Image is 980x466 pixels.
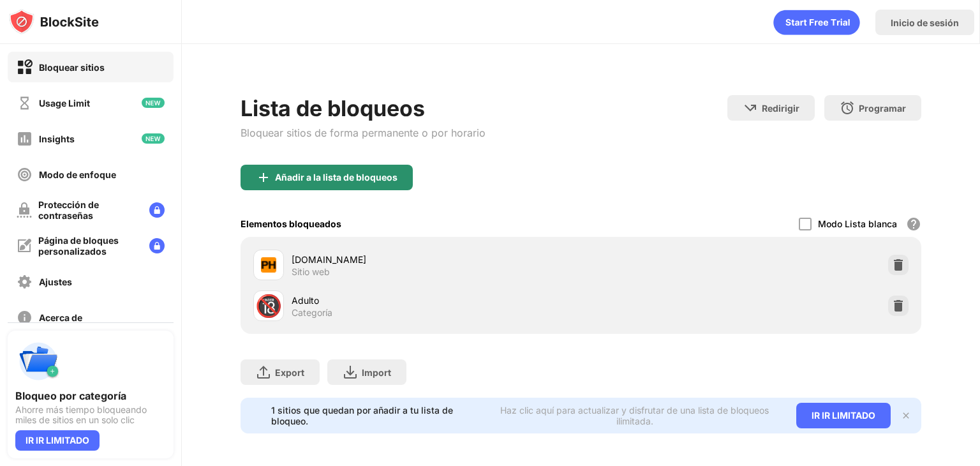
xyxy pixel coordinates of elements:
img: push-categories.svg [15,338,61,384]
img: lock-menu.svg [149,202,165,218]
div: Protección de contraseñas [38,199,139,221]
div: 1 sitios que quedan por añadir a tu lista de bloqueo. [271,405,481,426]
img: customize-block-page-off.svg [17,238,32,253]
img: x-button.svg [901,410,911,421]
div: Modo Lista blanca [818,218,897,229]
img: insights-off.svg [17,131,33,147]
div: Bloquear sitios de forma permanente o por horario [241,126,486,139]
div: Categoría [292,307,332,319]
div: Página de bloques personalizados [38,235,139,257]
div: Export [275,367,304,378]
div: Haz clic aquí para actualizar y disfrutar de una lista de bloqueos ilimitada. [489,405,781,426]
img: about-off.svg [17,310,33,326]
div: Ajustes [39,276,72,287]
div: Modo de enfoque [39,169,116,180]
div: Programar [859,103,906,114]
img: focus-off.svg [17,167,33,183]
div: Import [362,367,391,378]
img: logo-blocksite.svg [9,9,99,34]
div: Lista de bloqueos [241,95,486,121]
img: settings-off.svg [17,274,33,290]
div: Sitio web [292,266,330,278]
div: Añadir a la lista de bloqueos [275,172,397,183]
img: time-usage-off.svg [17,95,33,111]
div: Adulto [292,294,581,307]
div: Usage Limit [39,98,90,109]
div: 🔞 [255,293,282,319]
img: new-icon.svg [142,98,165,108]
div: [DOMAIN_NAME] [292,253,581,266]
div: Bloquear sitios [39,62,105,73]
div: Insights [39,133,75,144]
img: favicons [261,257,276,273]
div: Inicio de sesión [891,17,959,28]
img: new-icon.svg [142,133,165,144]
div: Acerca de [39,312,82,323]
div: Ahorre más tiempo bloqueando miles de sitios en un solo clic [15,405,166,425]
div: IR IR LIMITADO [15,430,100,451]
img: block-on.svg [17,59,33,75]
div: Elementos bloqueados [241,218,341,229]
img: lock-menu.svg [149,238,165,253]
div: Bloqueo por categoría [15,389,166,402]
div: animation [773,10,860,35]
img: password-protection-off.svg [17,202,32,218]
div: Redirigir [762,103,799,114]
div: IR IR LIMITADO [796,403,891,428]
